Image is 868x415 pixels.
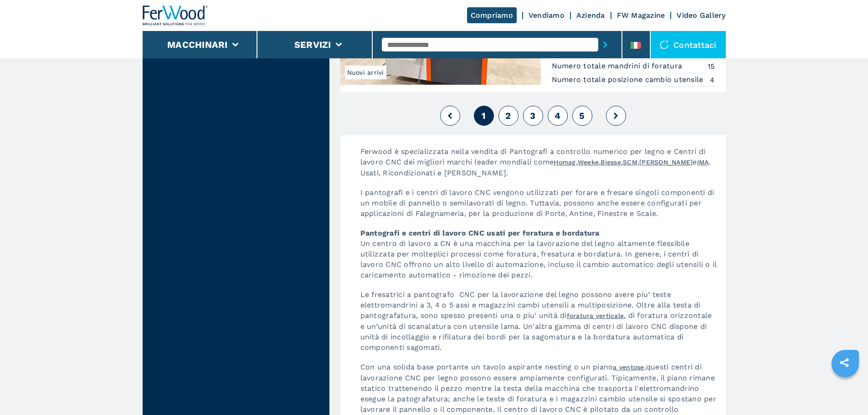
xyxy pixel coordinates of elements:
p: I pantografi e i centri di lavoro CNC vengono utilizzati per forare e fresare singoli componenti ... [351,187,726,228]
button: 4 [548,106,568,126]
a: Video Gallery [677,11,725,20]
button: Servizi [294,39,331,50]
a: IMA [697,159,709,166]
p: Numero totale mandrini di foratura [552,61,685,71]
a: a ventose, [613,364,646,371]
p: Ferwood è specializzata nella vendita di Pantografi a controllo numerico per legno e Centri di la... [351,146,726,187]
strong: Pantografi e centri di lavoro CNC usati per foratura e bordatura [360,229,600,237]
a: Vendiamo [529,11,565,20]
a: SCM [623,159,637,166]
a: Compriamo [467,7,517,23]
span: 3 [530,110,535,121]
a: FW Magazine [617,11,665,20]
span: 5 [579,110,585,121]
em: 4 [710,75,714,85]
button: 2 [498,106,519,126]
p: Un centro di lavoro a CN è una macchina per la lavorazione del legno altamente flessibile utilizz... [351,228,726,289]
a: Biesse [601,159,621,166]
span: 2 [505,110,511,121]
span: 4 [555,110,560,121]
button: 3 [523,106,543,126]
a: foratura verticale [567,312,624,319]
a: [PERSON_NAME] [639,159,693,166]
button: Macchinari [167,39,228,50]
em: 15 [708,61,715,72]
span: Nuovi arrivi [345,66,386,79]
a: Azienda [576,11,605,20]
p: Le fresatrici a pantografo CNC per la lavorazione del legno possono avere piu’ teste elettromandr... [351,289,726,362]
span: 1 [482,110,486,121]
a: Homag [554,159,575,166]
iframe: Chat [829,374,861,408]
img: Ferwood [143,5,208,26]
button: submit-button [598,34,612,55]
img: Contattaci [660,40,669,49]
button: 5 [572,106,592,126]
p: Numero totale posizione cambio utensile [552,75,706,85]
button: 1 [474,106,494,126]
a: Weeke [578,159,599,166]
div: Contattaci [651,31,726,58]
a: sharethis [833,351,856,374]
